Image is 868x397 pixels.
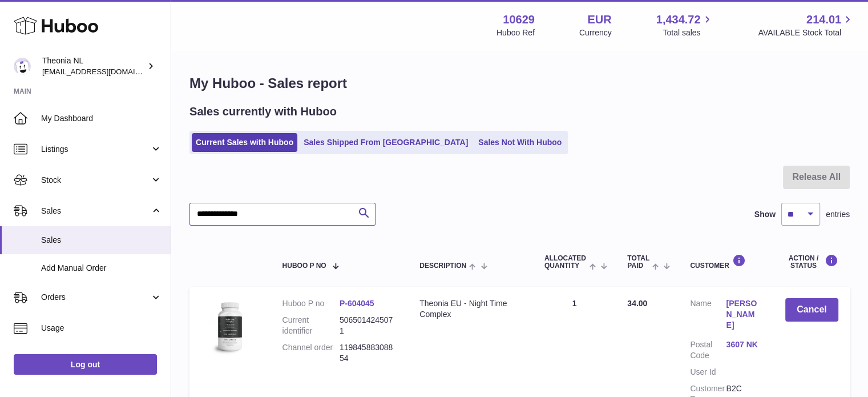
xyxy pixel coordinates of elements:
span: 1,434.72 [656,12,701,27]
a: 214.01 AVAILABLE Stock Total [758,12,854,38]
div: Theonia NL [42,55,145,77]
button: Cancel [785,298,838,322]
strong: EUR [587,12,611,27]
div: Currency [579,27,612,38]
strong: 10629 [503,12,535,27]
dt: Postal Code [690,339,726,361]
dt: Current identifier [282,315,339,336]
h1: My Huboo - Sales report [189,74,850,93]
a: Current Sales with Huboo [192,133,297,152]
span: [EMAIL_ADDRESS][DOMAIN_NAME] [42,67,168,76]
a: 1,434.72 Total sales [656,12,714,38]
span: Huboo P no [282,262,326,270]
dt: Name [690,298,726,334]
span: Add Manual Order [41,263,162,274]
label: Show [754,209,776,220]
span: My Dashboard [41,113,162,124]
h2: Sales currently with Huboo [189,104,337,119]
span: Total sales [663,27,713,38]
div: Theonia EU - Night Time Complex [419,298,522,320]
a: [PERSON_NAME] [726,298,762,331]
span: AVAILABLE Stock Total [758,27,854,38]
span: Sales [41,206,150,216]
span: Sales [41,235,162,246]
div: Action / Status [785,254,838,270]
dt: Huboo P no [282,298,339,309]
div: Huboo Ref [496,27,535,38]
dd: 5065014245071 [340,315,397,336]
a: Sales Not With Huboo [474,133,566,152]
span: ALLOCATED Quantity [544,255,587,270]
dd: 11984588308854 [340,342,397,364]
a: P-604045 [340,299,374,308]
span: Description [419,262,466,270]
a: Sales Shipped From [GEOGRAPHIC_DATA] [300,133,472,152]
span: Total paid [627,255,649,270]
a: Log out [14,354,157,375]
a: 3607 NK [726,339,762,350]
dt: Channel order [282,342,339,364]
span: Usage [41,323,162,334]
span: 34.00 [627,299,647,308]
span: entries [826,209,850,220]
img: 106291725893109.jpg [201,298,258,355]
span: 214.01 [806,12,841,27]
span: Stock [41,175,150,186]
span: Orders [41,292,150,303]
img: info@wholesomegoods.eu [14,58,31,75]
span: Listings [41,144,150,155]
div: Customer [690,254,762,270]
dt: User Id [690,367,726,378]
